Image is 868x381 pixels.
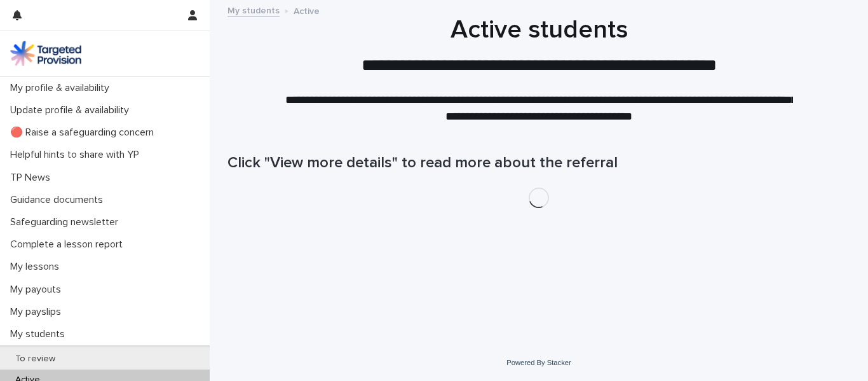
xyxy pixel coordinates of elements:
p: TP News [5,172,60,184]
a: Powered By Stacker [506,359,571,366]
img: M5nRWzHhSzIhMunXDL62 [10,41,81,66]
h1: Active students [227,15,850,45]
h1: Click "View more details" to read more about the referral [227,154,850,172]
p: 🔴 Raise a safeguarding concern [5,127,164,139]
p: Guidance documents [5,194,113,206]
p: My profile & availability [5,82,119,94]
p: Helpful hints to share with YP [5,149,149,161]
p: To review [5,354,65,364]
p: Active [294,3,320,17]
p: My payouts [5,284,71,296]
p: My lessons [5,261,69,273]
a: My students [227,3,280,17]
p: My students [5,328,75,340]
p: Complete a lesson report [5,239,133,251]
p: My payslips [5,306,71,318]
p: Update profile & availability [5,104,139,116]
p: Safeguarding newsletter [5,216,128,228]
